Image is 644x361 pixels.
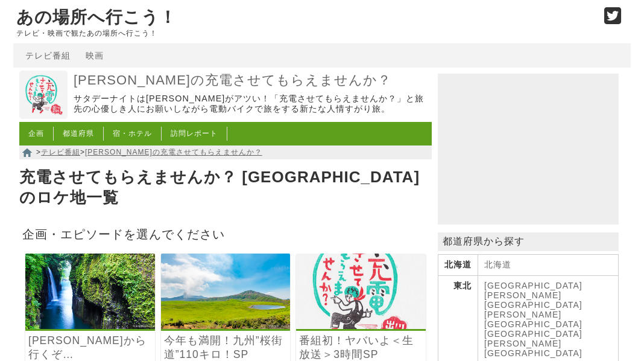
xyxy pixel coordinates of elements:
[296,321,426,331] a: 出川哲朗の充電させてもらえませんか？ ワォ！”生放送”で一緒に充電みてねSPだッ！温泉天国”日田街道”をパワスポ宇戸の庄から131㌔！ですが…初の生放送に哲朗もドキドキでヤバいよ²SP
[41,148,80,156] a: テレビ番組
[28,129,44,138] a: 企画
[63,129,94,138] a: 都道府県
[25,321,155,331] a: 出川哲朗の充電させてもらえませんか？ 絶景“高千穂峡”から行くぞ別府!!九州“温泉天国”いい湯だヨ170キロ！ずん飯尾さん登場でハァビバノンノンSP
[484,290,582,310] a: [PERSON_NAME][GEOGRAPHIC_DATA]
[484,310,582,329] a: [PERSON_NAME][GEOGRAPHIC_DATA]
[16,29,592,37] p: テレビ・映画で観たあの場所へ行こう！
[484,339,582,358] a: [PERSON_NAME][GEOGRAPHIC_DATA]
[438,255,478,276] th: 北海道
[484,329,582,339] a: [GEOGRAPHIC_DATA]
[86,51,104,60] a: 映画
[19,145,432,159] nav: > >
[604,14,622,25] a: Twitter (@go_thesights)
[25,254,155,329] img: 出川哲朗の充電させてもらえませんか？ 絶景“高千穂峡”から行くぞ別府!!九州“温泉天国”いい湯だヨ170キロ！ずん飯尾さん登場でハァビバノンノンSP
[484,260,511,269] a: 北海道
[438,74,619,225] iframe: Advertisement
[16,8,177,27] a: あの場所へ行こう！
[161,321,291,331] a: 出川哲朗の充電させてもらえませんか？ 今年も桜が満開だ！行くぞ絶景の九州”さくら街道”110キロ！DJKOOがパワスポ・絶品グルメにYEAH！岡田結実は大雨にワォ！名物秘湯にヤバいよヤバいよSP
[171,129,218,138] a: 訪問レポート
[113,129,152,138] a: 宿・ホテル
[19,164,432,211] h1: 充電させてもらえませんか？ [GEOGRAPHIC_DATA]のロケ地一覧
[74,72,429,89] a: [PERSON_NAME]の充電させてもらえませんか？
[19,110,68,121] a: 出川哲朗の充電させてもらえませんか？
[438,232,619,251] p: 都道府県から探す
[85,148,262,156] a: [PERSON_NAME]の充電させてもらえませんか？
[19,71,68,119] img: 出川哲朗の充電させてもらえませんか？
[484,281,582,290] a: [GEOGRAPHIC_DATA]
[161,254,291,329] img: 出川哲朗の充電させてもらえませんか？ 今年も桜が満開だ！行くぞ絶景の九州”さくら街道”110キロ！DJKOOがパワスポ・絶品グルメにYEAH！岡田結実は大雨にワォ！名物秘湯にヤバいよヤバいよSP
[19,223,432,244] h2: 企画・エピソードを選んでください
[296,254,426,329] img: 出川哲朗の充電させてもらえませんか？ ワォ！”生放送”で一緒に充電みてねSPだッ！温泉天国”日田街道”をパワスポ宇戸の庄から131㌔！ですが…初の生放送に哲朗もドキドキでヤバいよ²SP
[74,94,429,115] p: サタデーナイトは[PERSON_NAME]がアツい！「充電させてもらえませんか？」と旅先の心優しき人にお願いしながら電動バイクで旅をする新たな人情すがり旅。
[25,51,71,60] a: テレビ番組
